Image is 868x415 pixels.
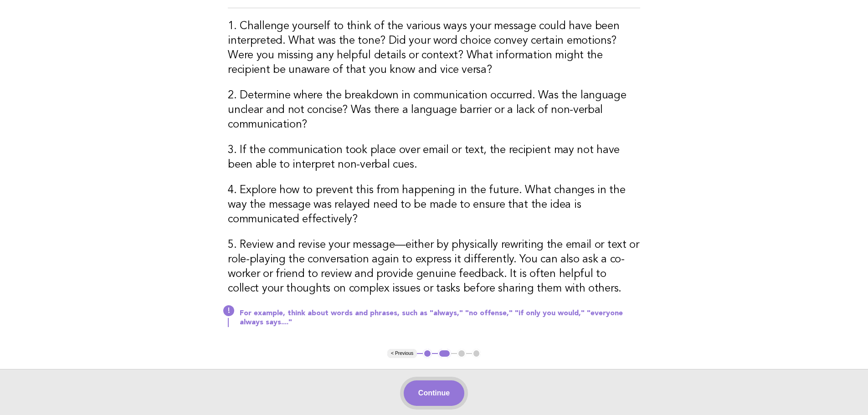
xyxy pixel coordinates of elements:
[228,238,640,296] h3: 5. Review and revise your message—either by physically rewriting the email or text or role-playin...
[228,183,640,227] h3: 4. Explore how to prevent this from happening in the future. What changes in the way the message ...
[228,88,640,132] h3: 2. Determine where the breakdown in communication occurred. Was the language unclear and not conc...
[423,349,432,358] button: 1
[240,309,640,327] p: For example, think about words and phrases, such as "always," "no offense," "if only you would," ...
[228,19,640,77] h3: 1. Challenge yourself to think of the various ways your message could have been interpreted. What...
[228,143,640,172] h3: 3. If the communication took place over email or text, the recipient may not have been able to in...
[404,380,464,406] button: Continue
[387,349,417,358] button: < Previous
[438,349,451,358] button: 2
